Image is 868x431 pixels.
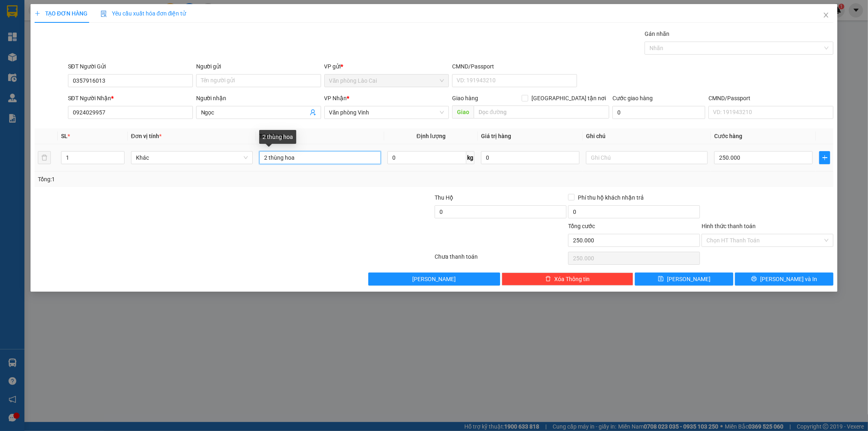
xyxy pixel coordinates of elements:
[714,133,742,139] span: Cước hàng
[196,62,321,71] div: Người gửi
[68,62,193,71] div: SĐT Người Gửi
[4,47,66,61] h2: DZB4Z7VC
[466,151,474,164] span: kg
[575,193,647,202] span: Phí thu hộ khách nhận trả
[545,276,551,282] span: delete
[481,151,579,164] input: 0
[101,11,107,17] img: icon
[435,194,453,201] span: Thu Hộ
[101,10,186,17] span: Yêu cầu xuất hóa đơn điện tử
[735,273,833,286] button: printer[PERSON_NAME] và In
[131,133,162,139] span: Đơn vị tính
[417,133,446,139] span: Định lượng
[136,152,248,164] span: Khác
[310,109,316,116] span: user-add
[329,75,444,87] span: Văn phòng Lào Cai
[819,151,830,164] button: plus
[412,275,456,284] span: [PERSON_NAME]
[583,128,711,144] th: Ghi chú
[324,62,449,71] div: VP gửi
[34,10,122,42] b: [PERSON_NAME] (Vinh - Sapa)
[368,273,500,286] button: [PERSON_NAME]
[452,106,474,119] span: Giao
[481,133,511,139] span: Giá trị hàng
[35,10,87,17] span: TẠO ĐƠN HÀNG
[43,47,150,103] h1: Giao dọc đường
[196,94,321,103] div: Người nhận
[612,95,653,101] label: Cước giao hàng
[568,223,595,229] span: Tổng cước
[434,252,568,266] div: Chưa thanh toán
[815,4,837,27] button: Close
[61,133,68,139] span: SL
[635,273,733,286] button: save[PERSON_NAME]
[708,94,833,103] div: CMND/Passport
[324,95,347,101] span: VP Nhận
[612,106,705,119] input: Cước giao hàng
[329,106,444,119] span: Văn phòng Vinh
[502,273,634,286] button: deleteXóa Thông tin
[452,95,478,101] span: Giao hàng
[474,106,609,119] input: Dọc đường
[528,94,609,103] span: [GEOGRAPHIC_DATA] tận nơi
[259,133,283,139] span: Tên hàng
[452,62,577,71] div: CMND/Passport
[554,275,590,284] span: Xóa Thông tin
[702,223,756,229] label: Hình thức thanh toán
[667,275,711,284] span: [PERSON_NAME]
[38,175,335,184] div: Tổng: 1
[259,151,381,164] input: VD: Bàn, Ghế
[35,11,40,16] span: plus
[751,276,757,282] span: printer
[38,151,51,164] button: delete
[658,276,664,282] span: save
[645,31,669,37] label: Gán nhãn
[109,7,197,20] b: [DOMAIN_NAME]
[586,151,708,164] input: Ghi Chú
[760,275,817,284] span: [PERSON_NAME] và In
[823,12,829,18] span: close
[820,154,830,161] span: plus
[68,94,193,103] div: SĐT Người Nhận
